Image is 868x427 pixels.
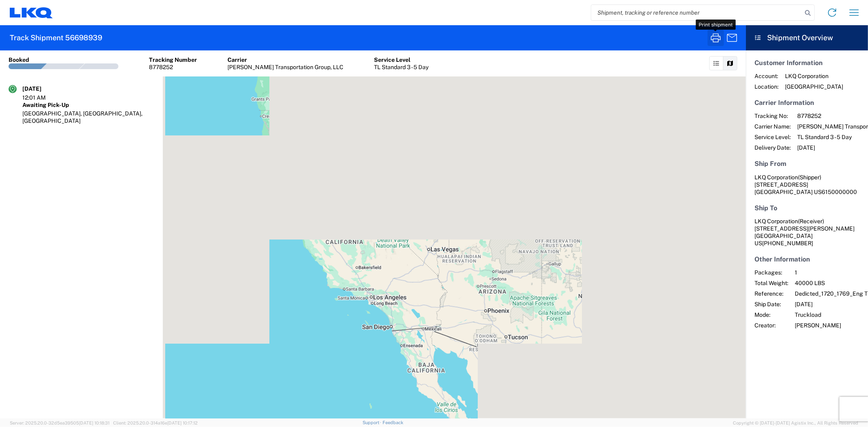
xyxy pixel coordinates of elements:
[227,56,343,63] div: Carrier
[754,269,788,276] span: Packages:
[785,83,843,90] span: [GEOGRAPHIC_DATA]
[754,322,788,329] span: Creator:
[754,144,791,151] span: Delivery Date:
[798,174,821,181] span: (Shipper)
[754,160,859,168] h5: Ship From
[754,99,859,107] h5: Carrier Information
[10,420,109,425] span: Server: 2025.20.0-32d5ea39505
[798,218,824,224] span: (Receiver)
[754,181,808,188] span: [STREET_ADDRESS]
[754,301,788,308] span: Ship Date:
[754,218,859,247] address: [GEOGRAPHIC_DATA] US
[149,63,197,71] div: 8778252
[754,83,778,90] span: Location:
[113,420,198,425] span: Client: 2025.20.0-314a16e
[754,72,778,80] span: Account:
[754,123,791,130] span: Carrier Name:
[383,420,403,425] a: Feedback
[754,204,859,212] h5: Ship To
[374,56,429,63] div: Service Level
[762,240,813,246] span: [PHONE_NUMBER]
[754,174,859,196] address: [GEOGRAPHIC_DATA] US
[22,101,154,109] div: Awaiting Pick-Up
[754,174,798,181] span: LKQ Corporation
[22,94,63,101] div: 12:01 AM
[754,290,788,297] span: Reference:
[746,25,868,50] header: Shipment Overview
[754,255,859,263] h5: Other Information
[9,56,29,63] div: Booked
[754,133,791,141] span: Service Level:
[22,85,63,92] div: [DATE]
[754,311,788,318] span: Mode:
[374,63,429,71] div: TL Standard 3 - 5 Day
[10,33,102,43] h2: Track Shipment 56698939
[591,5,802,20] input: Shipment, tracking or reference number
[167,420,198,425] span: [DATE] 10:17:12
[149,56,197,63] div: Tracking Number
[22,110,154,124] div: [GEOGRAPHIC_DATA], [GEOGRAPHIC_DATA], [GEOGRAPHIC_DATA]
[785,72,843,80] span: LKQ Corporation
[754,59,859,67] h5: Customer Information
[733,419,858,427] span: Copyright © [DATE]-[DATE] Agistix Inc., All Rights Reserved
[822,189,857,195] span: 6150000000
[79,420,109,425] span: [DATE] 10:18:31
[754,279,788,287] span: Total Weight:
[754,218,855,232] span: LKQ Corporation [STREET_ADDRESS][PERSON_NAME]
[754,112,791,120] span: Tracking No:
[363,420,383,425] a: Support
[227,63,343,71] div: [PERSON_NAME] Transportation Group, LLC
